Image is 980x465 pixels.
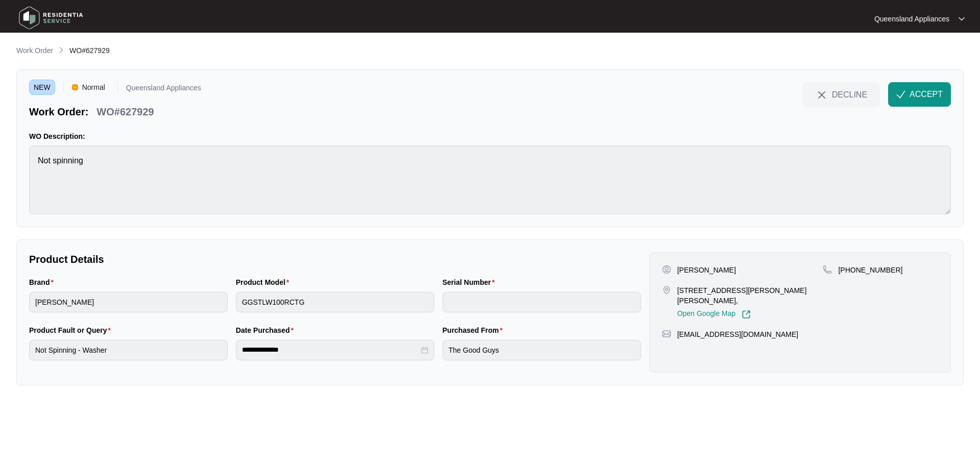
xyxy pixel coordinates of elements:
[78,80,109,95] span: Normal
[57,46,65,54] img: chevron-right
[96,105,154,119] p: WO#627929
[803,82,880,107] button: close-IconDECLINE
[126,84,201,95] p: Queensland Appliances
[29,80,55,95] span: NEW
[29,325,115,335] label: Product Fault or Query
[29,131,951,141] p: WO Description:
[29,252,641,266] p: Product Details
[910,88,943,101] span: ACCEPT
[823,265,832,274] img: map-pin
[14,45,55,57] a: Work Order
[29,340,228,360] input: Product Fault or Query
[16,45,53,56] p: Work Order
[874,14,949,24] p: Queensland Appliances
[15,3,87,33] img: residentia service logo
[677,310,751,319] a: Open Google Map
[888,82,951,107] button: check-IconACCEPT
[677,329,798,339] p: [EMAIL_ADDRESS][DOMAIN_NAME]
[29,105,88,119] p: Work Order:
[443,340,641,360] input: Purchased From
[662,329,671,338] img: map-pin
[236,325,298,335] label: Date Purchased
[896,90,905,99] img: check-Icon
[662,285,671,295] img: map-pin
[816,89,828,101] img: close-Icon
[236,277,293,287] label: Product Model
[662,265,671,274] img: user-pin
[72,84,78,90] img: Vercel Logo
[29,145,951,214] textarea: Not spinning
[29,277,58,287] label: Brand
[677,285,823,306] p: [STREET_ADDRESS][PERSON_NAME][PERSON_NAME],
[443,277,499,287] label: Serial Number
[29,292,228,312] input: Brand
[742,310,751,319] img: Link-External
[242,345,419,355] input: Date Purchased
[832,89,867,100] span: DECLINE
[838,265,902,275] p: [PHONE_NUMBER]
[236,292,434,312] input: Product Model
[443,325,507,335] label: Purchased From
[443,292,641,312] input: Serial Number
[959,16,965,21] img: dropdown arrow
[677,265,736,275] p: [PERSON_NAME]
[69,46,110,55] span: WO#627929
